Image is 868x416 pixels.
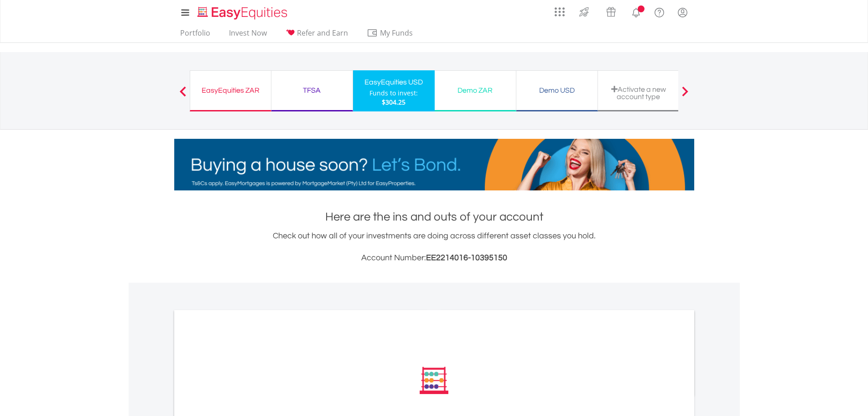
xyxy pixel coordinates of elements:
div: EasyEquities USD [359,76,429,89]
a: FAQ's and Support [648,2,671,21]
a: AppsGrid [549,2,571,17]
img: grid-menu-icon.svg [555,7,565,17]
img: thrive-v2.svg [577,5,592,19]
div: Demo USD [522,84,592,97]
img: vouchers-v2.svg [603,5,619,19]
div: Activate a new account type [603,85,674,100]
span: $304.25 [382,98,405,106]
a: Portfolio [177,28,214,42]
img: EasyEquities_Logo.png [196,5,291,21]
div: TFSA [277,84,347,97]
span: EE2214016-10395150 [426,253,507,262]
div: EasyEquities ZAR [196,84,265,97]
a: My Profile [671,2,694,22]
h1: Here are the ins and outs of your account [174,209,694,225]
a: Refer and Earn [282,28,352,42]
div: Demo ZAR [440,84,510,97]
a: Notifications [624,2,648,21]
span: Refer and Earn [297,28,348,38]
img: EasyMortage Promotion Banner [174,139,694,190]
h3: Account Number: [174,252,694,264]
a: Home page [194,2,291,21]
span: My Funds [367,27,426,39]
div: Check out how all of your investments are doing across different asset classes you hold. [174,230,694,264]
a: Vouchers [598,2,624,19]
a: Invest Now [225,28,270,42]
div: Funds to invest: [369,89,418,98]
